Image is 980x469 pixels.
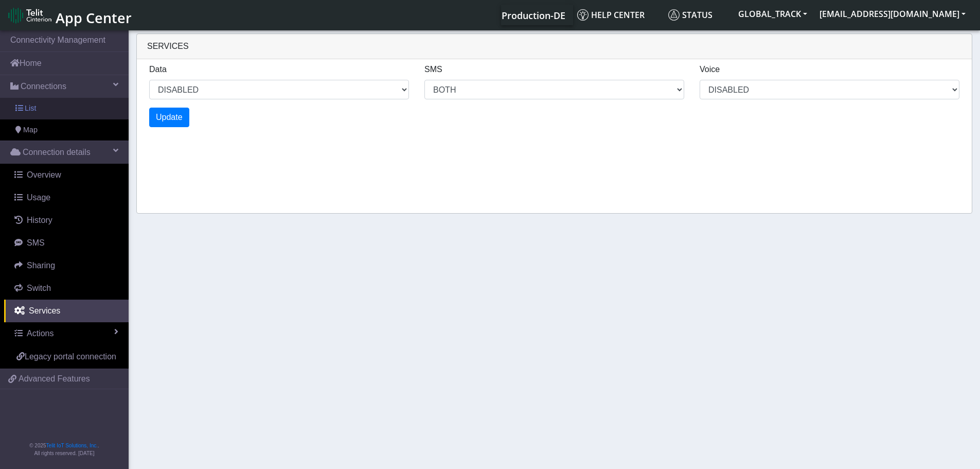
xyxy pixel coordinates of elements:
span: Usage [27,193,50,202]
label: Voice [700,63,720,76]
a: Telit IoT Solutions, Inc. [46,443,98,448]
a: App Center [8,4,130,26]
button: GLOBAL_TRACK [732,5,813,23]
span: Update [156,113,183,121]
span: Services [147,42,189,50]
span: SMS [27,238,45,247]
a: Status [664,5,732,25]
a: Services [4,300,129,322]
span: List [25,103,36,114]
span: Overview [27,170,61,179]
span: Connections [21,80,66,93]
span: Services [29,306,60,315]
img: knowledge.svg [577,9,589,21]
span: Production-DE [502,9,565,22]
a: Overview [4,164,129,186]
label: Data [149,63,167,76]
a: Sharing [4,254,129,277]
span: Sharing [27,261,55,270]
img: logo-telit-cinterion-gw-new.png [8,7,51,24]
a: Actions [4,322,129,345]
span: History [27,216,52,224]
span: Advanced Features [19,373,90,385]
button: Update [149,108,189,127]
img: status.svg [668,9,680,21]
span: Help center [577,9,645,21]
a: Usage [4,186,129,209]
span: Actions [27,329,54,338]
span: Connection details [23,146,91,159]
span: Map [23,125,38,136]
a: Switch [4,277,129,300]
span: App Center [56,8,132,27]
a: Your current platform instance [501,5,565,25]
span: Switch [27,284,51,292]
span: Status [668,9,712,21]
a: History [4,209,129,232]
a: SMS [4,232,129,254]
label: SMS [424,63,442,76]
a: Help center [573,5,664,25]
button: [EMAIL_ADDRESS][DOMAIN_NAME] [813,5,972,23]
span: Legacy portal connection [25,352,116,361]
